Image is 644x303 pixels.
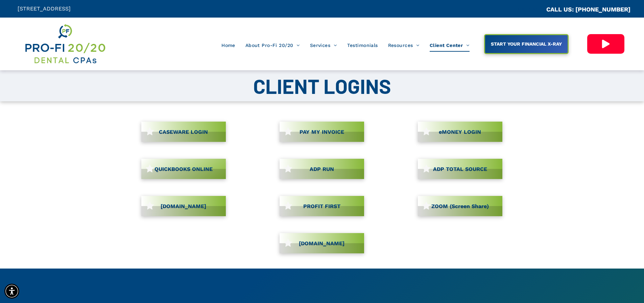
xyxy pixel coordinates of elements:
[253,74,391,98] span: CLIENT LOGINS
[429,200,491,213] span: ZOOM (Screen Share)
[418,122,502,142] a: eMONEY LOGIN
[488,38,564,50] span: START YOUR FINANCIAL X-RAY
[383,39,425,52] a: Resources
[157,125,210,138] span: CASEWARE LOGIN
[4,284,19,299] div: Accessibility Menu
[216,39,240,52] a: Home
[301,200,343,213] span: PROFIT FIRST
[518,6,546,13] span: CA::CALLC
[18,5,71,12] span: [STREET_ADDRESS]
[305,39,342,52] a: Services
[297,125,347,138] span: PAY MY INVOICE
[418,196,502,216] a: ZOOM (Screen Share)
[425,39,475,52] a: Client Center
[296,237,347,250] span: [DOMAIN_NAME]
[431,162,490,176] span: ADP TOTAL SOURCE
[546,6,630,13] a: CALL US: [PHONE_NUMBER]
[141,159,226,179] a: QUICKBOOKS ONLINE
[158,200,209,213] span: [DOMAIN_NAME]
[342,39,383,52] a: Testimonials
[152,162,215,176] span: QUICKBOOKS ONLINE
[436,125,483,138] span: eMONEY LOGIN
[280,122,364,142] a: PAY MY INVOICE
[240,39,305,52] a: About Pro-Fi 20/20
[280,196,364,216] a: PROFIT FIRST
[141,196,226,216] a: [DOMAIN_NAME]
[24,23,106,65] img: Get Dental CPA Consulting, Bookkeeping, & Bank Loans
[141,122,226,142] a: CASEWARE LOGIN
[307,162,336,176] span: ADP RUN
[418,159,502,179] a: ADP TOTAL SOURCE
[280,233,364,253] a: [DOMAIN_NAME]
[280,159,364,179] a: ADP RUN
[484,34,569,54] a: START YOUR FINANCIAL X-RAY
